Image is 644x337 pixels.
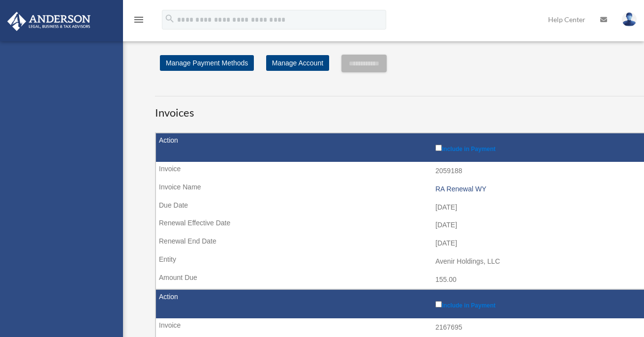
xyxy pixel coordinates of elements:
img: User Pic [622,12,637,27]
input: Include in Payment [435,301,442,307]
a: menu [133,17,145,26]
input: Include in Payment [435,145,442,151]
i: menu [133,14,145,26]
img: Anderson Advisors Platinum Portal [4,12,93,31]
i: search [164,13,175,24]
a: Manage Account [266,55,329,71]
a: Manage Payment Methods [160,55,254,71]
